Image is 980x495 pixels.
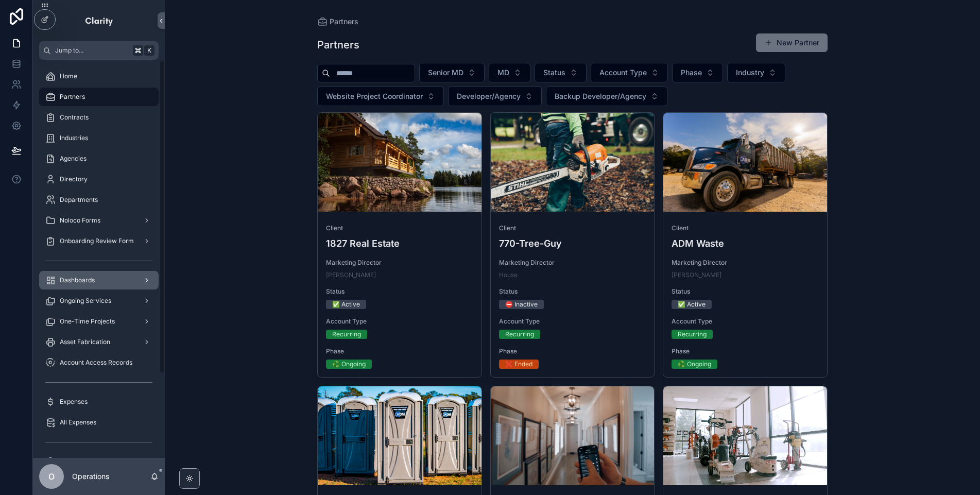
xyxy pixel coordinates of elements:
[681,67,702,78] span: Phase
[60,72,77,80] span: Home
[39,170,159,189] a: Directory
[736,67,764,78] span: Industry
[663,113,827,212] div: adm-Cropped.webp
[39,41,159,60] button: Jump to...K
[672,317,819,326] span: Account Type
[591,63,668,82] button: Select Button
[672,347,819,355] span: Phase
[332,330,361,339] div: Recurring
[326,317,473,326] span: Account Type
[555,91,646,101] span: Backup Developer/Agency
[448,87,542,106] button: Select Button
[672,236,819,250] h4: ADM Waste
[326,91,423,101] span: Website Project Coordinator
[326,259,473,267] span: Marketing Director
[72,471,109,482] p: Operations
[505,300,538,309] div: ⛔ Inactive
[672,224,819,232] span: Client
[39,392,159,411] a: Expenses
[326,236,473,250] h4: 1827 Real Estate
[756,33,828,52] button: New Partner
[60,418,96,426] span: All Expenses
[317,87,444,106] button: Select Button
[499,317,646,326] span: Account Type
[663,112,828,378] a: ClientADM WasteMarketing Director[PERSON_NAME]Status✅ ActiveAccount TypeRecurringPhase♻️ Ongoing
[499,236,646,250] h4: 770-Tree-Guy
[419,63,485,82] button: Select Button
[60,175,88,183] span: Directory
[672,271,721,279] a: [PERSON_NAME]
[497,67,509,78] span: MD
[543,67,565,78] span: Status
[39,312,159,331] a: One-Time Projects
[317,16,358,27] a: Partners
[499,347,646,355] span: Phase
[39,452,159,471] a: My Forms
[39,67,159,86] a: Home
[678,300,706,309] div: ✅ Active
[60,338,110,346] span: Asset Fabrication
[60,317,115,326] span: One-Time Projects
[326,287,473,296] span: Status
[39,271,159,289] a: Dashboards
[330,16,358,27] span: Partners
[332,300,360,309] div: ✅ Active
[499,224,646,232] span: Client
[39,232,159,250] a: Onboarding Review Form
[60,155,87,163] span: Agencies
[317,38,359,52] h1: Partners
[39,292,159,310] a: Ongoing Services
[489,63,530,82] button: Select Button
[663,386,827,485] div: able-Cropped.webp
[60,196,98,204] span: Departments
[428,67,463,78] span: Senior MD
[317,112,482,378] a: Client1827 Real EstateMarketing Director[PERSON_NAME]Status✅ ActiveAccount TypeRecurringPhase♻️ O...
[60,359,132,367] span: Account Access Records
[60,457,89,466] span: My Forms
[145,46,153,55] span: K
[33,60,165,458] div: scrollable content
[39,353,159,372] a: Account Access Records
[672,259,819,267] span: Marketing Director
[672,63,723,82] button: Select Button
[505,330,534,339] div: Recurring
[499,287,646,296] span: Status
[672,287,819,296] span: Status
[84,12,114,29] img: App logo
[60,216,100,225] span: Noloco Forms
[60,276,95,284] span: Dashboards
[599,67,647,78] span: Account Type
[505,360,532,369] div: ❌ Ended
[326,347,473,355] span: Phase
[546,87,667,106] button: Select Button
[39,149,159,168] a: Agencies
[39,333,159,351] a: Asset Fabrication
[499,271,518,279] a: House
[60,93,85,101] span: Partners
[332,360,366,369] div: ♻️ Ongoing
[678,360,711,369] div: ♻️ Ongoing
[678,330,707,339] div: Recurring
[318,386,482,485] div: DSC05378-_1_.webp
[39,413,159,432] a: All Expenses
[39,129,159,147] a: Industries
[457,91,521,101] span: Developer/Agency
[499,259,646,267] span: Marketing Director
[39,108,159,127] a: Contracts
[60,398,88,406] span: Expenses
[39,191,159,209] a: Departments
[60,297,111,305] span: Ongoing Services
[60,113,89,122] span: Contracts
[326,224,473,232] span: Client
[727,63,785,82] button: Select Button
[60,134,88,142] span: Industries
[48,470,55,483] span: O
[490,112,655,378] a: Client770-Tree-GuyMarketing DirectorHouseStatus⛔ InactiveAccount TypeRecurringPhase❌ Ended
[326,271,376,279] a: [PERSON_NAME]
[491,386,655,485] div: Aarons.webp
[491,113,655,212] div: 770-Cropped.webp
